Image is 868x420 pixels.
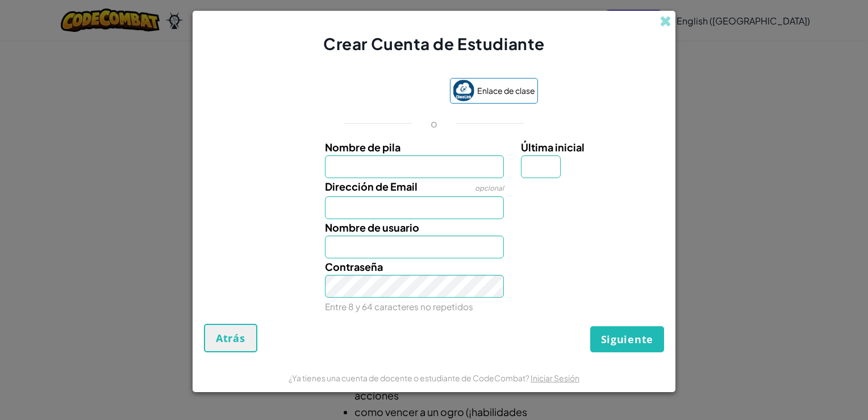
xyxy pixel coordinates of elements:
[325,221,419,234] span: Nombre de usuario
[431,117,437,130] p: o
[477,83,535,99] span: Enlace de clase
[325,180,418,193] span: Dirección de Email
[325,260,383,273] span: Contraseña
[531,373,579,383] a: Iniciar Sesión
[216,331,245,345] span: Atrás
[590,326,664,352] button: Siguiente
[289,373,531,383] span: ¿Ya tienes una cuenta de docente o estudiante de CodeCombat?
[325,141,400,154] span: Nombre de pila
[204,324,257,352] button: Atrás
[475,184,504,192] span: opcional
[323,34,545,53] span: Crear Cuenta de Estudiante
[325,79,444,104] iframe: Botón de Acceder con Google
[521,141,585,154] span: Última inicial
[601,332,653,346] span: Siguiente
[325,301,473,312] small: Entre 8 y 64 caracteres no repetidos
[453,80,474,101] img: classlink-logo-small.png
